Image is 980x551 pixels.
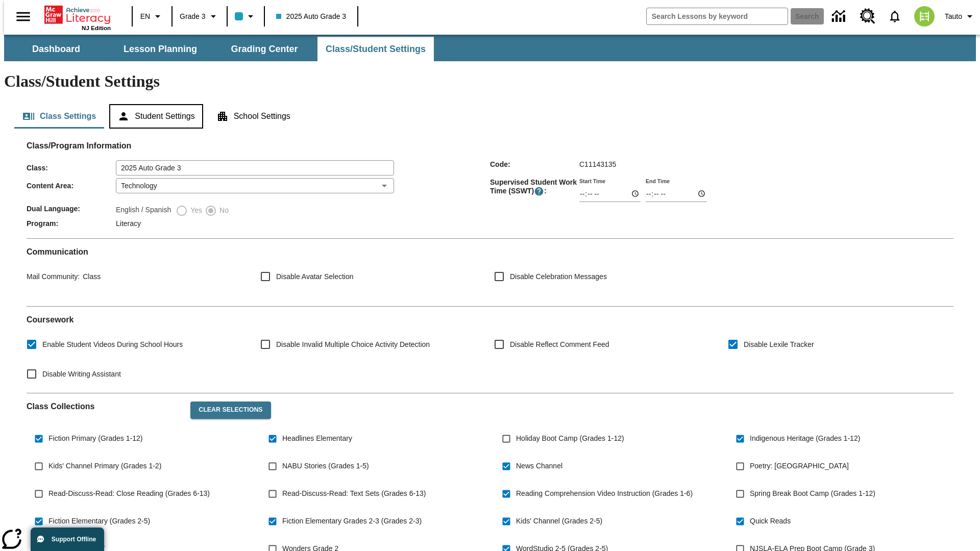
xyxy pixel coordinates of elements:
div: Home [44,4,111,31]
span: Indigenous Heritage (Grades 1-12) [750,433,860,444]
div: Class/Program Information [27,151,953,230]
h2: Class Collections [27,402,182,411]
label: End Time [646,177,670,185]
span: 2025 Auto Grade 3 [276,11,347,22]
div: Class/Student Settings [14,104,966,129]
span: Read-Discuss-Read: Text Sets (Grades 6-13) [282,488,426,499]
span: Literacy [116,219,141,228]
span: Kids' Channel Primary (Grades 1-2) [48,461,161,471]
div: SubNavbar [4,35,976,61]
span: Program : [27,219,116,228]
label: English / Spanish [116,205,171,217]
span: Reading Comprehension Video Instruction (Grades 1-6) [516,488,693,499]
div: Communication [27,247,953,298]
button: Select a new avatar [908,3,941,30]
button: School Settings [208,104,299,129]
button: Class Settings [14,104,104,129]
span: Disable Lexile Tracker [744,339,814,350]
a: Home [44,5,111,25]
span: NJ Edition [82,25,111,31]
span: EN [140,11,150,22]
span: News Channel [516,461,562,471]
h2: Class/Program Information [27,141,953,151]
span: Support Offline [52,536,96,543]
span: Disable Invalid Multiple Choice Activity Detection [276,339,430,350]
button: Open side menu [8,2,38,32]
img: avatar image [914,6,935,27]
h2: Course work [27,315,953,324]
span: Content Area : [27,182,116,190]
button: Class color is light blue. Change class color [231,7,261,26]
a: Data Center [826,3,854,31]
button: Profile/Settings [941,7,980,26]
button: Class/Student Settings [317,37,434,61]
span: Holiday Boot Camp (Grades 1-12) [516,433,624,444]
button: Lesson Planning [109,37,211,61]
label: Start Time [579,177,605,185]
div: Coursework [27,315,953,385]
span: Enable Student Videos During School Hours [42,339,183,350]
span: Tauto [945,11,962,22]
span: Quick Reads [750,516,791,527]
input: Class [116,160,394,176]
button: Grading Center [213,37,315,61]
a: Resource Center, Will open in new tab [854,3,881,30]
span: C11143135 [579,160,616,168]
input: search field [647,8,788,24]
div: SubNavbar [4,37,435,61]
span: Spring Break Boot Camp (Grades 1-12) [750,488,875,499]
span: Fiction Elementary (Grades 2-5) [48,516,150,527]
span: Supervised Student Work Time (SSWT) : [490,178,579,196]
span: Fiction Primary (Grades 1-12) [48,433,142,444]
h2: Communication [27,247,953,257]
button: Grade: Grade 3, Select a grade [176,7,224,26]
span: Fiction Elementary Grades 2-3 (Grades 2-3) [282,516,422,527]
span: Disable Writing Assistant [42,369,121,380]
span: Disable Reflect Comment Feed [510,339,609,350]
button: Clear Selections [190,402,271,419]
span: Disable Celebration Messages [510,271,607,282]
button: Student Settings [109,104,203,129]
span: Code : [490,160,579,168]
button: Support Offline [31,528,104,551]
span: Grade 3 [180,11,206,22]
div: Technology [116,178,394,193]
span: NABU Stories (Grades 1-5) [282,461,369,471]
span: Yes [188,205,202,216]
span: Disable Avatar Selection [276,271,354,282]
span: Poetry: [GEOGRAPHIC_DATA] [750,461,849,471]
span: Read-Discuss-Read: Close Reading (Grades 6-13) [48,488,210,499]
button: Language: EN, Select a language [136,7,168,26]
span: No [217,205,229,216]
span: Mail Community : [27,272,80,281]
span: Class [80,272,101,281]
span: Dual Language : [27,205,116,213]
span: Kids' Channel (Grades 2-5) [516,516,602,527]
span: Headlines Elementary [282,433,352,444]
h1: Class/Student Settings [4,72,976,91]
button: Supervised Student Work Time is the timeframe when students can take LevelSet and when lessons ar... [534,186,544,196]
span: Class : [27,164,116,172]
button: Dashboard [5,37,107,61]
a: Notifications [881,3,908,30]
